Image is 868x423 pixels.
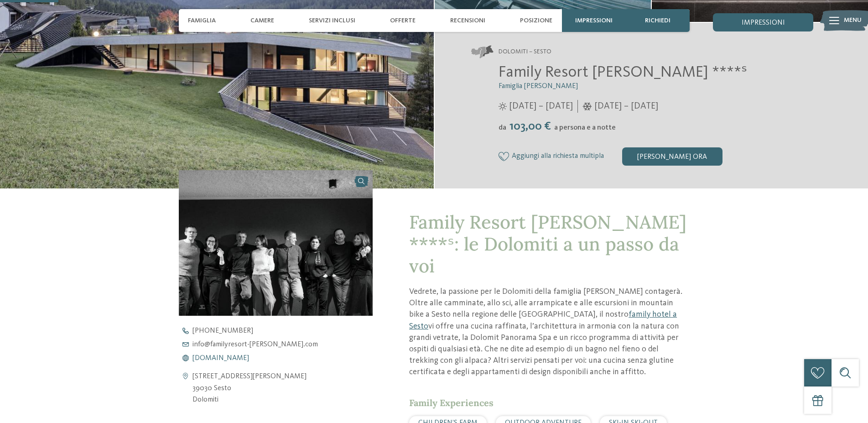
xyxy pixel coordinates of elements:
[520,17,552,25] span: Posizione
[192,341,318,348] span: info@ familyresort-[PERSON_NAME]. com
[390,17,416,25] span: Offerte
[575,17,613,25] span: Impressioni
[499,47,551,57] span: Dolomiti – Sesto
[499,124,506,131] span: da
[309,17,355,25] span: Servizi inclusi
[582,102,592,110] i: Orari d'apertura inverno
[622,147,722,166] div: [PERSON_NAME] ora
[179,170,373,316] img: Il nostro family hotel a Sesto, il vostro rifugio sulle Dolomiti.
[512,152,604,161] span: Aggiungi alla richiesta multipla
[179,327,389,334] a: [PHONE_NUMBER]
[509,100,573,113] span: [DATE] – [DATE]
[499,102,507,110] i: Orari d'apertura estate
[450,17,485,25] span: Recensioni
[645,17,670,25] span: richiedi
[409,210,686,277] span: Family Resort [PERSON_NAME] ****ˢ: le Dolomiti a un passo da voi
[507,120,553,132] span: 103,00 €
[250,17,274,25] span: Camere
[594,100,658,113] span: [DATE] – [DATE]
[409,397,494,408] span: Family Experiences
[188,17,216,25] span: Famiglia
[499,83,578,90] span: Famiglia [PERSON_NAME]
[192,327,253,334] span: [PHONE_NUMBER]
[179,341,389,348] a: info@familyresort-[PERSON_NAME].com
[742,19,785,26] span: Impressioni
[409,310,677,330] a: family hotel a Sesto
[192,371,307,406] address: [STREET_ADDRESS][PERSON_NAME] 39030 Sesto Dolomiti
[179,355,389,362] a: [DOMAIN_NAME]
[409,286,689,378] p: Vedrete, la passione per le Dolomiti della famiglia [PERSON_NAME] contagerà. Oltre alle camminate...
[192,355,249,362] span: [DOMAIN_NAME]
[499,64,747,80] span: Family Resort [PERSON_NAME] ****ˢ
[554,124,616,131] span: a persona e a notte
